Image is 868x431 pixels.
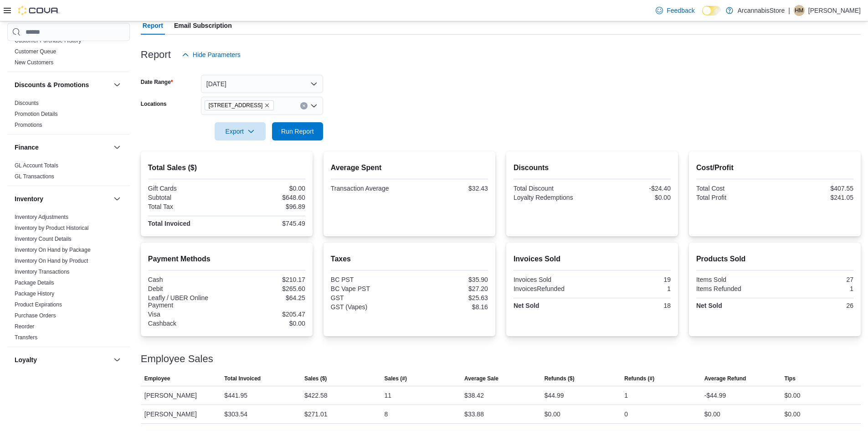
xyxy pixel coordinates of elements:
div: Transaction Average [331,185,408,192]
span: Export [220,122,260,140]
div: Cashback [148,320,225,327]
div: $0.00 [704,409,720,420]
div: Discounts & Promotions [7,98,130,134]
span: Inventory Transactions [15,268,70,275]
a: Inventory Count Details [15,236,72,242]
span: Total Invoiced [224,375,261,382]
div: $271.01 [304,409,328,420]
button: Run Report [272,122,323,140]
a: Discounts [15,100,39,106]
h2: Taxes [331,254,488,265]
div: [PERSON_NAME] [141,386,221,405]
a: Transfers [15,334,37,341]
button: Hide Parameters [178,46,244,64]
h3: Loyalty [15,355,37,364]
span: Average Sale [464,375,498,382]
h3: Finance [15,143,39,152]
span: HM [795,5,804,16]
div: $35.90 [411,276,488,283]
button: Inventory [112,193,123,204]
a: Inventory by Product Historical [15,225,89,231]
button: Discounts & Promotions [15,80,110,89]
span: 2267 Kingsway - 450548 [205,100,274,110]
span: Hide Parameters [193,50,241,59]
div: $32.43 [411,185,488,192]
button: Inventory [15,194,110,203]
div: Henrique Merzari [794,5,805,16]
input: Dark Mode [702,6,721,16]
div: $96.89 [228,203,305,210]
span: Product Expirations [15,301,62,308]
div: $441.95 [224,390,247,401]
span: GL Transactions [15,173,54,180]
span: Promotions [15,121,42,129]
span: Discounts [15,99,39,107]
div: $0.00 [784,409,800,420]
p: | [788,5,790,16]
div: $210.17 [228,276,305,283]
span: Email Subscription [174,16,232,35]
div: 8 [385,409,388,420]
a: Inventory Transactions [15,269,70,275]
div: Customer [7,13,130,72]
div: GST [331,294,408,301]
button: Loyalty [15,355,110,364]
span: Employee [144,375,170,382]
div: Total Tax [148,203,225,210]
a: Customer Queue [15,48,56,55]
h2: Payment Methods [148,254,305,265]
div: $38.42 [464,390,484,401]
div: $241.05 [776,194,853,201]
div: [PERSON_NAME] [141,405,221,423]
button: Discounts & Promotions [112,79,123,90]
div: $0.00 [784,390,800,401]
div: $0.00 [228,185,305,192]
div: Subtotal [148,194,225,201]
div: $205.47 [228,311,305,318]
h2: Products Sold [696,254,853,265]
a: GL Account Totals [15,162,58,169]
button: Clear input [300,102,308,109]
div: Debit [148,285,225,292]
img: Cova [18,6,59,15]
a: Reorder [15,323,34,330]
span: Inventory by Product Historical [15,224,89,232]
button: Loyalty [112,354,123,365]
span: Sales (#) [385,375,407,382]
p: [PERSON_NAME] [808,5,861,16]
div: 1 [776,285,853,292]
div: $745.49 [228,220,305,227]
div: Finance [7,160,130,186]
span: Purchase Orders [15,312,56,319]
a: GL Transactions [15,173,54,180]
h2: Discounts [514,162,671,173]
div: InvoicesRefunded [514,285,591,292]
span: Inventory Adjustments [15,213,68,221]
div: BC PST [331,276,408,283]
button: Finance [112,142,123,153]
span: Refunds ($) [544,375,575,382]
div: -$24.40 [594,185,671,192]
div: $33.88 [464,409,484,420]
div: 18 [594,302,671,309]
div: Cash [148,276,225,283]
a: Inventory On Hand by Product [15,258,88,264]
span: Feedback [667,6,694,15]
span: Inventory On Hand by Package [15,246,91,254]
div: Items Sold [696,276,773,283]
a: Inventory On Hand by Package [15,247,91,253]
div: $8.16 [411,303,488,311]
h2: Invoices Sold [514,254,671,265]
div: $303.54 [224,409,247,420]
span: Sales ($) [304,375,327,382]
span: Transfers [15,334,37,341]
div: 1 [594,285,671,292]
span: Reorder [15,323,34,330]
button: [DATE] [201,75,323,93]
a: Package History [15,291,54,297]
span: Inventory Count Details [15,235,72,243]
div: -$44.99 [704,390,726,401]
span: Promotion Details [15,110,58,118]
h3: Employee Sales [141,353,213,364]
span: New Customers [15,59,53,66]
